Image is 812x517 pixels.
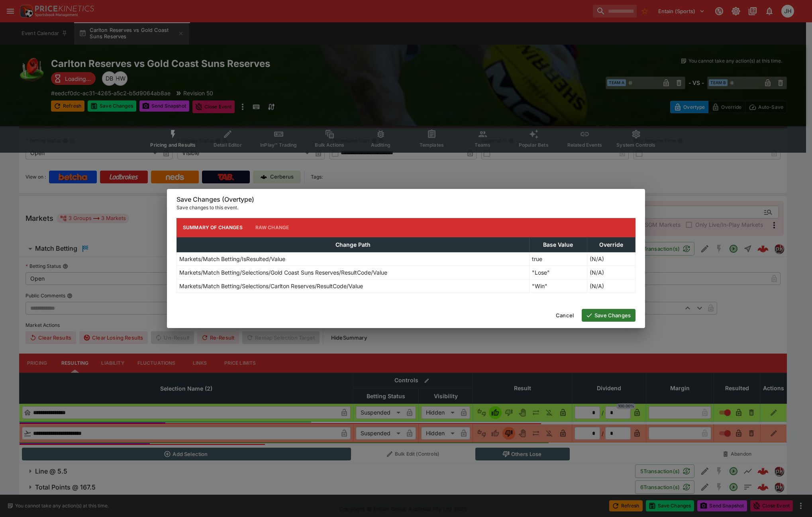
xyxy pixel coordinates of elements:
[179,268,387,277] p: Markets/Match Betting/Selections/Gold Coast Suns Reserves/ResultCode/Value
[529,252,587,265] td: true
[529,237,587,252] th: Base Value
[177,204,635,212] p: Save changes to this event.
[529,279,587,293] td: "Win"
[587,265,635,279] td: (N/A)
[582,309,635,322] button: Save Changes
[551,309,579,322] button: Cancel
[587,237,635,252] th: Override
[587,279,635,293] td: (N/A)
[177,195,635,204] h6: Save Changes (Overtype)
[249,218,296,237] button: Raw Change
[177,218,249,237] button: Summary of Changes
[587,252,635,265] td: (N/A)
[529,265,587,279] td: "Lose"
[179,255,285,263] p: Markets/Match Betting/IsResulted/Value
[177,237,530,252] th: Change Path
[179,282,363,290] p: Markets/Match Betting/Selections/Carlton Reserves/ResultCode/Value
